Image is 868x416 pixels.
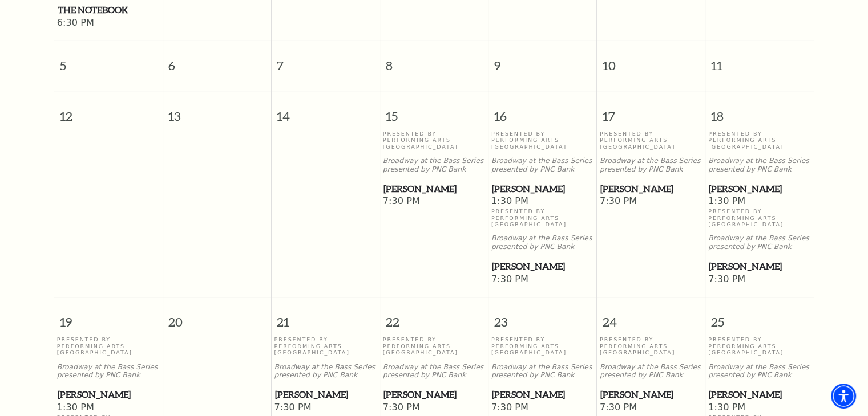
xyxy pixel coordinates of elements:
a: Hamilton [708,388,811,402]
a: Hamilton [57,388,160,402]
span: 7:30 PM [383,402,486,414]
a: Hamilton [491,388,594,402]
p: Presented By Performing Arts [GEOGRAPHIC_DATA] [708,336,811,356]
span: 16 [488,91,596,130]
span: [PERSON_NAME] [709,182,810,196]
span: 10 [597,40,705,80]
p: Broadway at the Bass Series presented by PNC Bank [57,363,160,380]
p: Broadway at the Bass Series presented by PNC Bank [491,363,594,380]
span: 7:30 PM [708,274,811,286]
span: 13 [163,91,271,130]
p: Broadway at the Bass Series presented by PNC Bank [600,157,703,174]
span: The Notebook [58,3,159,17]
p: Broadway at the Bass Series presented by PNC Bank [383,363,486,380]
span: [PERSON_NAME] [600,182,702,196]
p: Presented By Performing Arts [GEOGRAPHIC_DATA] [274,336,377,356]
span: [PERSON_NAME] [383,182,485,196]
span: [PERSON_NAME] [492,259,594,274]
span: 7:30 PM [600,402,703,414]
span: 7 [272,40,380,80]
p: Presented By Performing Arts [GEOGRAPHIC_DATA] [708,208,811,227]
p: Broadway at the Bass Series presented by PNC Bank [491,234,594,251]
p: Presented By Performing Arts [GEOGRAPHIC_DATA] [600,130,703,150]
a: Hamilton [708,182,811,196]
p: Broadway at the Bass Series presented by PNC Bank [708,157,811,174]
a: The Notebook [57,3,160,17]
span: 15 [380,91,488,130]
span: [PERSON_NAME] [709,388,810,402]
a: Hamilton [383,182,486,196]
span: 23 [488,297,596,337]
div: Accessibility Menu [831,384,856,409]
span: 6:30 PM [57,17,160,30]
a: Hamilton [491,182,594,196]
span: 5 [54,40,163,80]
p: Broadway at the Bass Series presented by PNC Bank [708,234,811,251]
a: Hamilton [600,388,703,402]
span: 14 [272,91,380,130]
span: [PERSON_NAME] [492,388,594,402]
span: 21 [272,297,380,337]
p: Presented By Performing Arts [GEOGRAPHIC_DATA] [708,130,811,150]
p: Presented By Performing Arts [GEOGRAPHIC_DATA] [600,336,703,356]
span: 1:30 PM [708,402,811,414]
p: Broadway at the Bass Series presented by PNC Bank [274,363,377,380]
span: 7:30 PM [600,195,703,208]
p: Presented By Performing Arts [GEOGRAPHIC_DATA] [491,208,594,227]
p: Presented By Performing Arts [GEOGRAPHIC_DATA] [57,336,160,356]
span: 7:30 PM [491,402,594,414]
a: Hamilton [600,182,703,196]
a: Hamilton [708,259,811,274]
span: 8 [380,40,488,80]
span: 6 [163,40,271,80]
a: Hamilton [491,259,594,274]
p: Broadway at the Bass Series presented by PNC Bank [708,363,811,380]
p: Presented By Performing Arts [GEOGRAPHIC_DATA] [383,336,486,356]
span: 7:30 PM [274,402,377,414]
span: 17 [597,91,705,130]
span: 20 [163,297,271,337]
span: 7:30 PM [491,274,594,286]
span: 12 [54,91,163,130]
p: Presented By Performing Arts [GEOGRAPHIC_DATA] [491,130,594,150]
span: [PERSON_NAME] [383,388,485,402]
a: Hamilton [383,388,486,402]
span: 25 [705,297,814,337]
span: [PERSON_NAME] [492,182,594,196]
a: Hamilton [274,388,377,402]
span: 18 [705,91,814,130]
span: 22 [380,297,488,337]
p: Broadway at the Bass Series presented by PNC Bank [491,157,594,174]
span: [PERSON_NAME] [58,388,159,402]
span: [PERSON_NAME] [275,388,377,402]
span: [PERSON_NAME] [600,388,702,402]
p: Presented By Performing Arts [GEOGRAPHIC_DATA] [491,336,594,356]
span: 7:30 PM [383,195,486,208]
span: 24 [597,297,705,337]
p: Broadway at the Bass Series presented by PNC Bank [600,363,703,380]
span: [PERSON_NAME] [709,259,810,274]
p: Broadway at the Bass Series presented by PNC Bank [383,157,486,174]
p: Presented By Performing Arts [GEOGRAPHIC_DATA] [383,130,486,150]
span: 1:30 PM [708,195,811,208]
span: 11 [705,40,814,80]
span: 9 [488,40,596,80]
span: 1:30 PM [491,195,594,208]
span: 19 [54,297,163,337]
span: 1:30 PM [57,402,160,414]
